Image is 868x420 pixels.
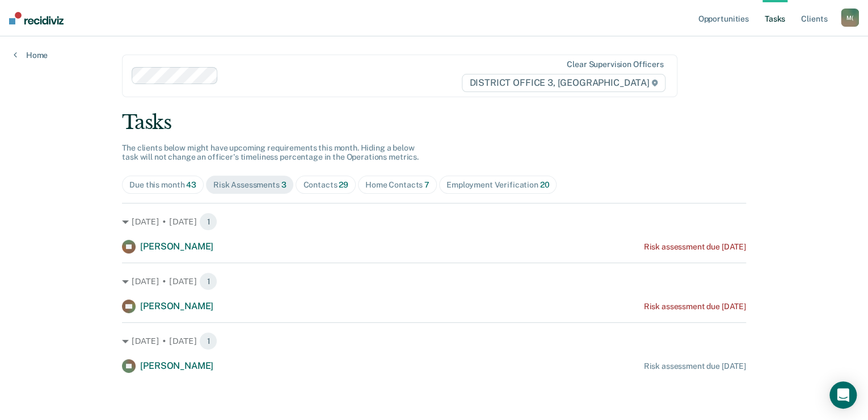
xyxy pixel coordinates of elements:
div: Employment Verification [446,180,549,190]
span: The clients below might have upcoming requirements this month. Hiding a below task will not chang... [122,143,419,162]
a: Home [14,50,48,60]
div: Open Intercom Messenger [829,381,857,409]
span: 1 [199,272,217,290]
div: Contacts [303,180,348,190]
span: 1 [199,332,217,350]
span: DISTRICT OFFICE 3, [GEOGRAPHIC_DATA] [462,74,665,92]
div: [DATE] • [DATE] 1 [122,272,746,290]
div: Risk assessment due [DATE] [643,361,745,371]
span: 20 [540,180,550,189]
div: [DATE] • [DATE] 1 [122,213,746,231]
div: Home Contacts [365,180,429,190]
div: Clear supervision officers [567,60,663,69]
span: 43 [186,180,196,189]
div: Risk Assessments [213,180,286,190]
span: 7 [424,180,429,189]
div: Risk assessment due [DATE] [643,302,745,311]
div: Tasks [122,111,746,134]
span: 29 [339,180,348,189]
span: 1 [199,213,217,231]
div: M ( [841,9,859,27]
span: [PERSON_NAME] [140,360,213,371]
div: Due this month [129,180,196,190]
div: [DATE] • [DATE] 1 [122,332,746,350]
img: Recidiviz [9,12,64,24]
div: Risk assessment due [DATE] [643,242,745,252]
span: 3 [281,180,286,189]
button: M( [841,9,859,27]
span: [PERSON_NAME] [140,301,213,311]
span: [PERSON_NAME] [140,241,213,252]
